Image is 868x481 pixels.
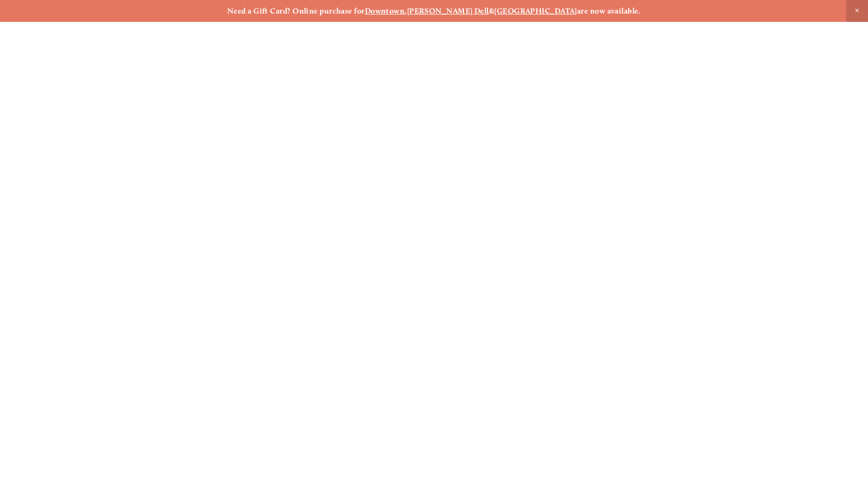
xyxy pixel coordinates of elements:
strong: are now available. [577,6,641,16]
strong: & [489,6,494,16]
a: Downtown [365,6,405,16]
strong: Need a Gift Card? Online purchase for [227,6,365,16]
strong: , [405,6,407,16]
a: [GEOGRAPHIC_DATA] [494,6,577,16]
a: [PERSON_NAME] Dell [407,6,489,16]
